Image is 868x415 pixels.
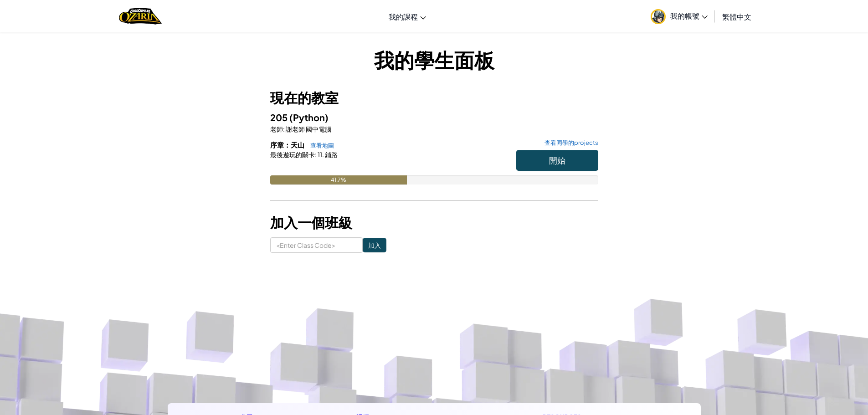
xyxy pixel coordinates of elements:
[119,7,161,26] a: Ozaria by CodeCombat logo
[270,112,289,123] span: 205
[270,125,283,133] span: 老師
[270,237,363,253] input: <Enter Class Code>
[549,155,565,165] span: 開始
[270,140,306,149] span: 序章：天山
[270,212,598,233] h3: 加入一個班級
[646,2,712,31] a: 我的帳號
[270,150,315,159] span: 最後遊玩的關卡
[363,238,386,252] input: 加入
[516,150,598,171] button: 開始
[718,4,756,29] a: 繁體中文
[389,12,418,21] span: 我的課程
[324,150,338,159] span: 鋪路
[285,125,331,133] span: 謝老師 國中電腦
[317,150,324,159] span: 11.
[270,87,598,108] h3: 現在的教室
[540,140,598,146] a: 查看同學的projects
[722,12,751,21] span: 繁體中文
[289,112,329,123] span: (Python)
[315,150,317,159] span: :
[270,175,407,184] div: 41.7%
[651,9,666,24] img: avatar
[384,4,431,29] a: 我的課程
[119,7,161,26] img: Home
[306,142,334,149] a: 查看地圖
[270,46,598,74] h1: 我的學生面板
[670,11,708,20] span: 我的帳號
[283,125,285,133] span: :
